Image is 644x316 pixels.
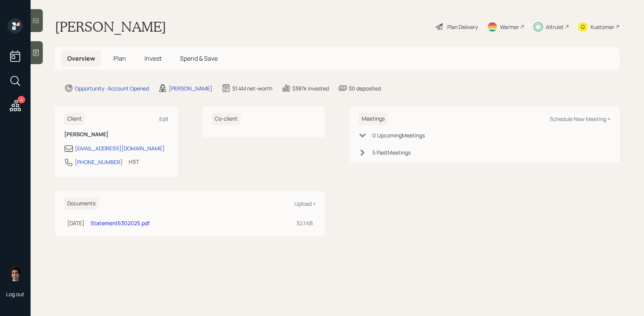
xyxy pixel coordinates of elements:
[113,54,126,63] span: Plan
[372,131,425,139] div: 0 Upcoming Meeting s
[292,84,329,92] div: $387k invested
[75,158,123,166] div: [PHONE_NUMBER]
[64,113,85,125] h6: Client
[18,96,25,103] div: 4
[159,115,169,123] div: Edit
[129,158,139,166] div: HST
[294,200,316,207] div: Upload +
[212,113,241,125] h6: Co-client
[75,84,149,92] div: Opportunity · Account Opened
[55,18,166,35] h1: [PERSON_NAME]
[75,144,165,152] div: [EMAIL_ADDRESS][DOMAIN_NAME]
[180,54,218,63] span: Spend & Save
[359,113,388,125] h6: Meetings
[296,219,313,227] div: 32.1 KB
[64,131,169,138] h6: [PERSON_NAME]
[232,84,272,92] div: $1.4M net-worth
[447,23,478,31] div: Plan Delivery
[6,290,24,298] div: Log out
[64,197,99,210] h6: Documents
[372,148,411,156] div: 5 Past Meeting s
[8,266,23,281] img: harrison-schaefer-headshot-2.png
[91,219,150,227] a: Statement6302025.pdf
[349,84,381,92] div: $0 deposited
[591,23,614,31] div: Kustomer
[546,23,564,31] div: Altruist
[500,23,519,31] div: Warmer
[67,54,95,63] span: Overview
[169,84,212,92] div: [PERSON_NAME]
[144,54,162,63] span: Invest
[67,219,84,227] div: [DATE]
[550,115,610,123] div: Schedule New Meeting +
